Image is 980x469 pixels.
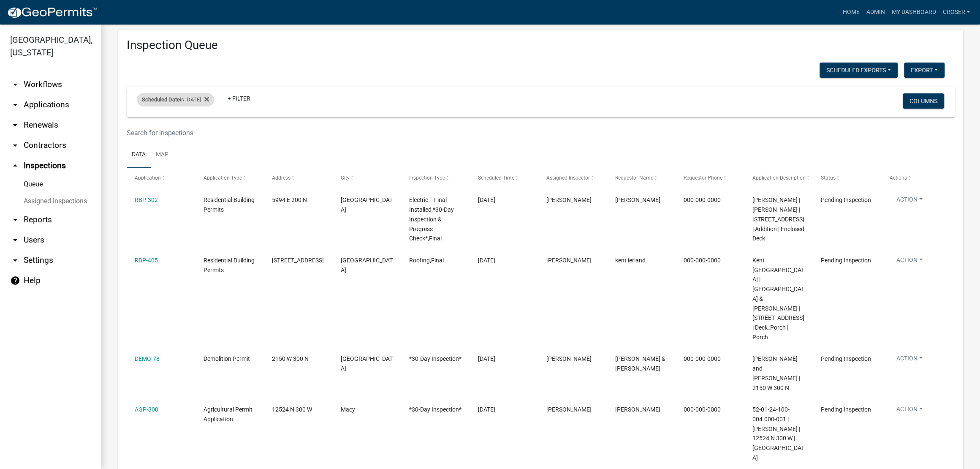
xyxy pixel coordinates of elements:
[195,168,264,188] datatable-header-cell: Application Type
[478,256,530,265] div: [DATE]
[341,175,350,181] span: City
[744,168,813,188] datatable-header-cell: Application Description
[752,196,804,242] span: Shawn Dunnagan | Dunnagan, Shawn R | 5994 E 200 N PERU, IN 46970 | Addition | Enclosed Deck
[341,355,393,372] span: Peru
[546,257,592,264] span: Kenny Burton
[888,4,939,20] a: My Dashboard
[341,257,393,273] span: DENVER
[615,196,660,203] span: Shawn Dunnagan
[607,168,676,188] datatable-header-cell: Requestor Name
[341,406,355,413] span: Macy
[127,168,195,188] datatable-header-cell: Application
[821,355,871,362] span: Pending Inspection
[272,196,307,203] span: 5994 E 200 N
[10,255,20,265] i: arrow_drop_down
[821,175,836,181] span: Status
[401,168,470,188] datatable-header-cell: Inspection Type
[142,96,180,103] span: Scheduled Date
[10,120,20,130] i: arrow_drop_down
[684,175,722,181] span: Requestor Phone
[10,79,20,90] i: arrow_drop_down
[538,168,607,188] datatable-header-cell: Assigned Inspector
[546,355,592,362] span: Kenny Burton
[890,256,929,268] button: Action
[890,405,929,417] button: Action
[546,196,592,203] span: Kenny Burton
[135,257,158,264] a: RBP-405
[409,196,454,242] span: Electric -- Final Installed,*30-Day Inspection & Progress Check*,Final
[684,406,721,413] span: 000-000-0000
[127,38,955,52] h3: Inspection Queue
[615,355,665,372] span: Kenneth & Wilma Wolf
[752,257,804,341] span: Kent Ireland | Kent & Jennifer Ireland | 7224 N STATE ROAD 19 DENVER, IN 46926 | Deck_Porch | Porch
[409,406,461,413] span: *30-Day Inspection*
[684,355,721,362] span: 000-000-0000
[264,168,333,188] datatable-header-cell: Address
[470,168,539,188] datatable-header-cell: Scheduled Time
[615,257,646,264] span: kent ierland
[821,406,871,413] span: Pending Inspection
[752,355,800,391] span: Kenneth and Wilma wolf | 2150 W 300 N
[839,4,863,20] a: Home
[151,142,174,169] a: Map
[272,175,290,181] span: Address
[10,215,20,225] i: arrow_drop_down
[409,257,444,264] span: Roofing,Final
[10,100,20,110] i: arrow_drop_down
[409,175,445,181] span: Inspection Type
[333,168,402,188] datatable-header-cell: City
[10,275,20,286] i: help
[904,63,945,78] button: Export
[204,196,255,213] span: Residential Building Permits
[863,4,888,20] a: Admin
[204,355,250,362] span: Demolition Permit
[546,175,590,181] span: Assigned Inspector
[409,355,461,362] span: *30-Day Inspection*
[135,196,158,203] a: RBP-302
[478,195,530,205] div: [DATE]
[615,175,653,181] span: Requestor Name
[272,406,312,413] span: 12524 N 300 W
[10,140,20,150] i: arrow_drop_down
[10,235,20,245] i: arrow_drop_down
[684,196,721,203] span: 000-000-0000
[821,196,871,203] span: Pending Inspection
[272,257,324,264] span: 7224 N STATE ROAD 19
[135,355,160,362] a: DEMO-78
[546,406,592,413] span: Kenny Burton
[684,257,721,264] span: 000-000-0000
[820,63,898,78] button: Scheduled Exports
[204,257,255,273] span: Residential Building Permits
[821,257,871,264] span: Pending Inspection
[478,354,530,364] div: [DATE]
[890,354,929,366] button: Action
[341,196,393,213] span: PERU
[127,124,814,142] input: Search for inspections
[752,175,806,181] span: Application Description
[890,195,929,207] button: Action
[939,4,973,20] a: croser
[676,168,744,188] datatable-header-cell: Requestor Phone
[882,168,950,188] datatable-header-cell: Actions
[127,142,151,169] a: Data
[813,168,882,188] datatable-header-cell: Status
[135,406,158,413] a: AGP-300
[10,161,20,171] i: arrow_drop_up
[272,355,309,362] span: 2150 W 300 N
[890,175,907,181] span: Actions
[478,175,514,181] span: Scheduled Time
[903,93,944,109] button: Columns
[615,406,660,413] span: Gilford Miller
[137,93,214,106] div: is [DATE]
[221,91,257,106] a: + Filter
[752,406,804,461] span: 52-01-24-100-004.000-001 | Miller, Gilford E Jr | 12524 N 300 W | Pole Barn
[478,405,530,414] div: [DATE]
[135,175,161,181] span: Application
[204,406,252,423] span: Agricultural Permit Application
[204,175,242,181] span: Application Type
